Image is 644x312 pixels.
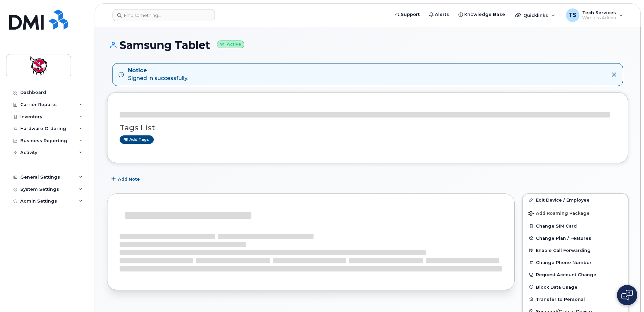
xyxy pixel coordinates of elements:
button: Change Phone Number [523,256,628,268]
small: Active [217,41,244,48]
button: Add Roaming Package [523,206,628,220]
h3: Tags List [120,124,616,132]
button: Add Note [107,173,146,185]
a: Add tags [120,135,154,144]
button: Change Plan / Features [523,232,628,244]
strong: Notice [128,67,188,75]
button: Request Account Change [523,268,628,281]
span: Change Plan / Features [536,236,591,241]
span: Add Note [118,176,140,182]
h1: Samsung Tablet [107,39,628,51]
div: Signed in successfully. [128,67,188,82]
img: Open chat [621,290,633,301]
button: Change SIM Card [523,220,628,232]
span: Enable Call Forwarding [536,248,591,253]
button: Enable Call Forwarding [523,244,628,256]
button: Block Data Usage [523,281,628,293]
a: Edit Device / Employee [523,194,628,206]
button: Transfer to Personal [523,293,628,305]
span: Add Roaming Package [528,211,590,217]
